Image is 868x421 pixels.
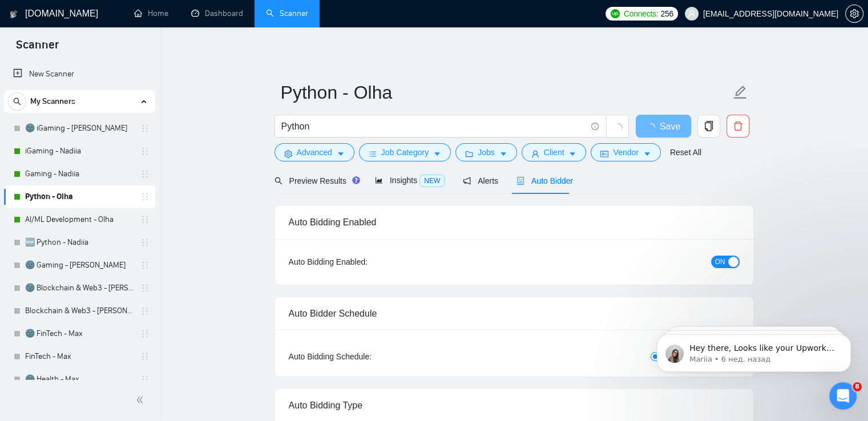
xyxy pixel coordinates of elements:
a: dashboardDashboard [191,9,243,18]
button: search [8,92,26,111]
span: holder [140,261,150,270]
img: logo [10,5,18,23]
span: Job Category [381,146,429,159]
a: iGaming - Nadiia [25,140,134,163]
div: Auto Bidding Enabled [289,206,740,238]
span: folder [465,149,473,158]
span: holder [140,284,150,293]
span: holder [140,215,150,224]
span: holder [140,147,150,156]
span: copy [698,121,720,131]
span: notification [463,177,471,185]
a: 🌚 Blockchain & Web3 - [PERSON_NAME] [25,277,134,299]
span: Alerts [463,176,498,185]
a: searchScanner [266,9,308,18]
div: Auto Bidder Schedule [289,297,740,330]
span: bars [369,149,377,158]
button: delete [726,115,749,137]
button: copy [697,115,720,137]
span: user [688,10,696,18]
button: settingAdvancedcaret-down [274,143,354,161]
a: 🆕 Python - Nadiia [25,231,134,254]
span: holder [140,352,150,361]
span: NEW [419,175,445,187]
a: Python - Olha [25,185,134,208]
span: caret-down [433,149,441,158]
span: 8 [853,382,862,391]
input: Search Freelance Jobs... [281,119,586,133]
span: 256 [660,7,673,20]
a: setting [845,9,863,18]
span: Jobs [478,146,495,159]
img: upwork-logo.png [611,9,620,18]
span: info-circle [591,123,599,130]
a: 🌚 Gaming - [PERSON_NAME] [25,254,134,277]
span: caret-down [499,149,507,158]
span: area-chart [375,176,383,184]
li: New Scanner [4,63,155,86]
span: caret-down [643,149,651,158]
span: caret-down [568,149,576,158]
span: double-left [136,394,147,406]
span: search [274,177,282,185]
iframe: Intercom live chat [829,382,857,410]
span: setting [846,9,863,18]
span: search [9,98,26,106]
button: userClientcaret-down [522,143,587,161]
span: holder [140,124,150,133]
input: Scanner name... [281,78,730,107]
span: Insights [375,176,445,185]
div: Tooltip anchor [351,175,361,185]
span: edit [733,85,748,100]
span: holder [140,192,150,201]
a: homeHome [134,9,168,18]
span: delete [727,121,749,131]
a: Blockchain & Web3 - [PERSON_NAME] [25,299,134,322]
span: Auto Bidder [516,176,573,185]
span: user [531,149,539,158]
span: setting [284,149,292,158]
button: idcardVendorcaret-down [591,143,660,161]
span: Advanced [297,146,332,159]
p: Message from Mariia, sent 6 нед. назад [50,44,197,54]
span: Client [544,146,564,159]
span: holder [140,306,150,315]
span: holder [140,329,150,338]
a: 🌚 Health - Max [25,368,134,391]
span: loading [612,123,623,133]
span: ON [715,256,725,268]
span: caret-down [337,149,345,158]
span: holder [140,169,150,179]
span: Vendor [613,146,638,159]
span: Scanner [7,37,68,60]
span: Save [660,119,680,133]
span: robot [516,177,524,185]
span: My Scanners [30,90,75,113]
span: Preview Results [274,176,357,185]
button: setting [845,5,863,23]
span: holder [140,375,150,384]
span: loading [646,123,660,132]
a: 🌚 FinTech - Max [25,322,134,345]
a: 🌚 iGaming - [PERSON_NAME] [25,117,134,140]
button: Save [636,115,691,137]
div: Auto Bidding Schedule: [289,350,439,363]
span: idcard [600,149,608,158]
span: Connects: [624,7,658,20]
button: folderJobscaret-down [455,143,517,161]
span: holder [140,238,150,247]
span: Hey there, Looks like your Upwork agency OmiSoft 🏆 Multi-awarded AI & Web3 Agency ran out of conn... [50,33,196,179]
a: AI/ML Development - Olha [25,208,134,231]
div: Auto Bidding Enabled: [289,256,439,268]
iframe: Intercom notifications сообщение [640,310,868,390]
a: New Scanner [13,63,146,86]
a: Gaming - Nadiia [25,163,134,185]
a: FinTech - Max [25,345,134,368]
button: barsJob Categorycaret-down [359,143,451,161]
a: Reset All [670,146,701,159]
